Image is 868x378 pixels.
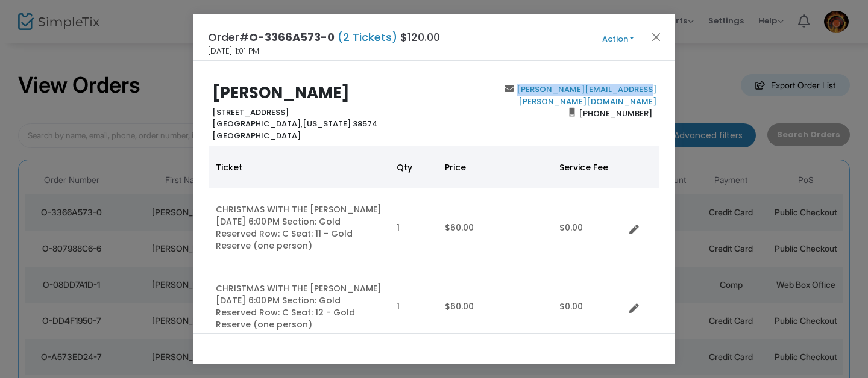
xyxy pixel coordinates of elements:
[209,146,389,188] th: Ticket
[552,146,624,188] th: Service Fee
[335,29,400,45] span: (2 Tickets)
[438,188,552,267] td: $60.00
[389,267,438,346] td: 1
[208,45,259,57] span: [DATE] 1:01 PM
[209,146,659,346] div: Data table
[249,29,335,45] span: O-3366A573-0
[582,33,654,46] button: Action
[438,267,552,346] td: $60.00
[649,29,664,45] button: Close
[514,84,656,107] a: [PERSON_NAME][EMAIL_ADDRESS][PERSON_NAME][DOMAIN_NAME]
[208,29,440,45] h4: Order# $120.00
[575,104,656,123] span: [PHONE_NUMBER]
[212,82,350,104] b: [PERSON_NAME]
[209,267,389,346] td: CHRISTMAS WITH THE [PERSON_NAME] [DATE] 6:00 PM Section: Gold Reserved Row: C Seat: 12 - Gold Res...
[552,267,624,346] td: $0.00
[212,118,303,129] span: [GEOGRAPHIC_DATA],
[389,146,438,188] th: Qty
[209,188,389,267] td: CHRISTMAS WITH THE [PERSON_NAME] [DATE] 6:00 PM Section: Gold Reserved Row: C Seat: 11 - Gold Res...
[212,107,377,141] b: [STREET_ADDRESS] [US_STATE] 38574 [GEOGRAPHIC_DATA]
[389,188,438,267] td: 1
[438,146,552,188] th: Price
[552,188,624,267] td: $0.00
